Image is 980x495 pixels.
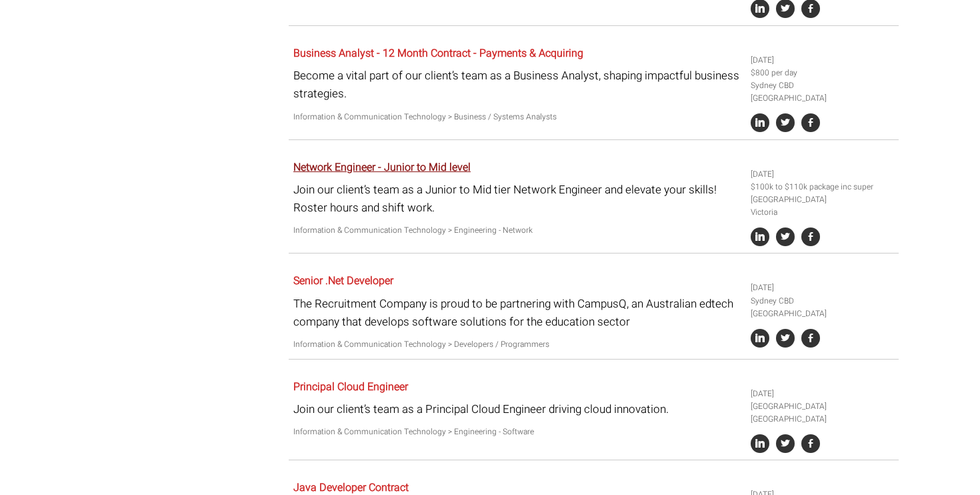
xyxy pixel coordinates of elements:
p: The Recruitment Company is proud to be partnering with CampusQ, an Australian edtech company that... [293,295,741,331]
li: Sydney CBD [GEOGRAPHIC_DATA] [751,295,893,320]
a: Principal Cloud Engineer [293,379,408,395]
p: Information & Communication Technology > Developers / Programmers [293,338,741,351]
li: [GEOGRAPHIC_DATA] Victoria [751,193,893,219]
li: [DATE] [751,168,893,181]
li: Sydney CBD [GEOGRAPHIC_DATA] [751,79,893,105]
p: Join our client’s team as a Principal Cloud Engineer driving cloud innovation. [293,400,741,418]
a: Senior .Net Developer [293,273,393,289]
a: Network Engineer - Junior to Mid level [293,159,471,175]
li: [DATE] [751,282,893,294]
p: Information & Communication Technology > Engineering - Network [293,224,741,237]
p: Information & Communication Technology > Engineering - Software [293,426,741,438]
li: $800 per day [751,67,893,79]
p: Information & Communication Technology > Business / Systems Analysts [293,111,741,123]
li: [GEOGRAPHIC_DATA] [GEOGRAPHIC_DATA] [751,400,893,426]
li: [DATE] [751,388,893,400]
li: $100k to $110k package inc super [751,181,893,193]
p: Join our client’s team as a Junior to Mid tier Network Engineer and elevate your skills! Roster h... [293,181,741,217]
li: [DATE] [751,54,893,67]
a: Business Analyst - 12 Month Contract - Payments & Acquiring [293,45,583,61]
p: Become a vital part of our client’s team as a Business Analyst, shaping impactful business strate... [293,67,741,103]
